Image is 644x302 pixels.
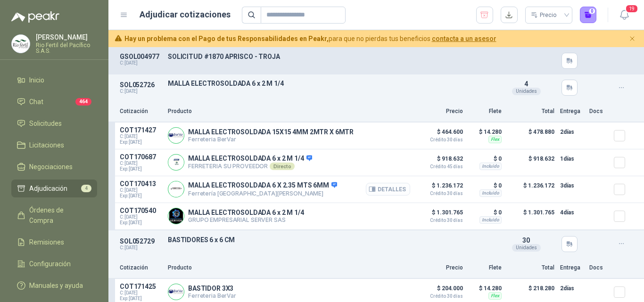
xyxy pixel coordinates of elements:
[168,80,497,87] p: MALLA ELECTROSOLDADA 6 x 2 M 1/4
[120,60,162,66] p: C: [DATE]
[36,34,97,41] p: [PERSON_NAME]
[120,161,162,166] span: C: [DATE]
[469,263,502,272] p: Flete
[432,35,496,42] a: contacta a un asesor
[29,237,64,247] span: Remisiones
[11,201,97,229] a: Órdenes de Compra
[140,8,231,21] h1: Adjudicar cotizaciones
[11,71,97,89] a: Inicio
[507,283,554,302] p: $ 218.280
[11,255,97,273] a: Configuración
[120,214,162,220] span: C: [DATE]
[120,180,162,188] p: COT170413
[11,93,97,111] a: Chat464
[188,155,312,163] p: MALLA ELECTROSOLDADA 6 x 2 M 1/4
[560,107,584,116] p: Entrega
[11,136,97,154] a: Licitaciones
[11,11,59,23] img: Logo peakr
[507,207,554,226] p: $ 1.301.765
[560,283,584,294] p: 2 días
[11,277,97,294] a: Manuales y ayuda
[507,153,554,172] p: $ 918.632
[120,237,162,245] p: SOL052729
[416,191,463,196] span: Crédito 30 días
[416,263,463,272] p: Precio
[522,237,530,244] span: 30
[524,80,528,88] span: 4
[29,280,83,291] span: Manuales y ayuda
[416,218,463,223] span: Crédito 30 días
[29,97,43,107] span: Chat
[188,292,236,299] p: Ferreteria BerVar
[168,236,497,244] p: BASTIDORES 6 x 6 CM
[12,35,30,53] img: Company Logo
[507,180,554,199] p: $ 1.236.172
[168,53,497,60] p: SOLICITUD #1870 APRISCO - TROJA
[36,42,97,54] p: Rio Fertil del Pacífico S.A.S.
[81,185,91,192] span: 4
[29,140,64,150] span: Licitaciones
[416,107,463,116] p: Precio
[512,244,541,252] div: Unidades
[11,233,97,251] a: Remisiones
[416,126,463,142] p: $ 464.600
[168,128,184,143] img: Company Logo
[29,162,73,172] span: Negociaciones
[416,153,463,169] p: $ 918.632
[188,128,354,136] p: MALLA ELECTROSOLDADA 15X15 4MM 2MTR X 6MTR
[168,107,410,116] p: Producto
[416,138,463,142] span: Crédito 30 días
[124,33,496,44] span: para que no pierdas tus beneficios
[560,180,584,191] p: 3 días
[488,136,502,143] div: Flex
[560,207,584,218] p: 4 días
[469,107,502,116] p: Flete
[120,263,162,272] p: Cotización
[488,292,502,300] div: Flex
[168,263,410,272] p: Producto
[120,283,162,290] p: COT171425
[120,193,162,199] span: Exp: [DATE]
[11,180,97,197] a: Adjudicación4
[479,163,502,170] div: Incluido
[469,283,502,294] p: $ 14.280
[120,89,162,94] p: C: [DATE]
[120,188,162,193] span: C: [DATE]
[627,33,638,45] button: Cerrar
[120,81,162,89] p: SOL052726
[616,7,633,24] button: 19
[29,259,71,269] span: Configuración
[469,207,502,218] p: $ 0
[29,205,88,226] span: Órdenes de Compra
[120,153,162,161] p: COT170687
[270,163,295,170] div: Directo
[168,284,184,300] img: Company Logo
[188,209,304,216] p: MALLA ELECTROSOLDADA 6 x 2 M 1/4
[416,283,463,299] p: $ 204.000
[479,216,502,224] div: Incluido
[188,285,236,292] p: BASTIDOR 3X3
[507,263,554,272] p: Total
[120,107,162,116] p: Cotización
[416,164,463,169] span: Crédito 45 días
[416,180,463,196] p: $ 1.236.172
[11,158,97,176] a: Negociaciones
[416,294,463,299] span: Crédito 30 días
[120,220,162,226] span: Exp: [DATE]
[469,180,502,191] p: $ 0
[168,155,184,170] img: Company Logo
[120,126,162,134] p: COT171427
[188,136,354,143] p: Ferreteria BerVar
[479,189,502,197] div: Incluido
[416,207,463,223] p: $ 1.301.765
[560,126,584,138] p: 2 días
[29,183,67,194] span: Adjudicación
[29,75,44,85] span: Inicio
[11,114,97,132] a: Solicitudes
[168,181,184,197] img: Company Logo
[120,53,162,60] p: GSOL004977
[120,296,162,302] span: Exp: [DATE]
[120,207,162,214] p: COT170540
[531,8,558,22] div: Precio
[120,166,162,172] span: Exp: [DATE]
